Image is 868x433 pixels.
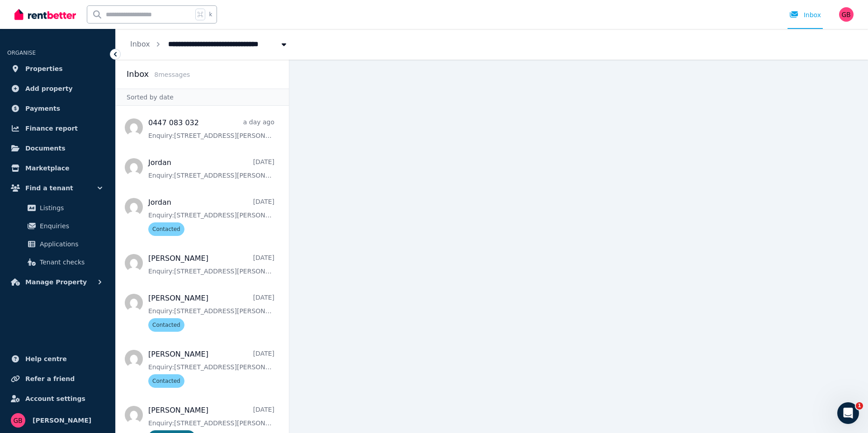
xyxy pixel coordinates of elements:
[856,402,863,409] span: 1
[25,103,60,114] span: Payments
[839,7,854,22] img: Georga Brown
[25,183,73,193] span: Find a tenant
[25,277,87,287] span: Manage Property
[148,253,274,276] a: [PERSON_NAME][DATE]Enquiry:[STREET_ADDRESS][PERSON_NAME].
[40,257,101,268] span: Tenant checks
[148,118,274,140] a: 0447 083 032a day agoEnquiry:[STREET_ADDRESS][PERSON_NAME].
[7,50,36,56] span: ORGANISE
[7,80,108,98] a: Add property
[25,393,85,404] span: Account settings
[25,63,63,74] span: Properties
[154,71,190,78] span: 8 message s
[148,349,274,388] a: [PERSON_NAME][DATE]Enquiry:[STREET_ADDRESS][PERSON_NAME].Contacted
[7,139,108,157] a: Documents
[116,89,289,106] div: Sorted by date
[7,99,108,118] a: Payments
[7,370,108,388] a: Refer a friend
[7,179,108,197] button: Find a tenant
[148,157,274,180] a: Jordan[DATE]Enquiry:[STREET_ADDRESS][PERSON_NAME].
[7,119,108,137] a: Finance report
[7,350,108,368] a: Help centre
[11,253,104,271] a: Tenant checks
[837,402,859,424] iframe: Intercom live chat
[7,273,108,291] button: Manage Property
[11,199,104,217] a: Listings
[11,413,25,428] img: Georga Brown
[25,163,69,174] span: Marketplace
[11,217,104,235] a: Enquiries
[33,415,91,426] span: [PERSON_NAME]
[7,390,108,408] a: Account settings
[7,60,108,78] a: Properties
[789,10,821,19] div: Inbox
[116,106,289,433] nav: Message list
[209,11,212,18] span: k
[127,68,149,80] h2: Inbox
[40,239,101,249] span: Applications
[40,221,101,231] span: Enquiries
[25,353,67,364] span: Help centre
[11,235,104,253] a: Applications
[25,83,73,94] span: Add property
[7,159,108,177] a: Marketplace
[148,293,274,332] a: [PERSON_NAME][DATE]Enquiry:[STREET_ADDRESS][PERSON_NAME].Contacted
[25,373,75,384] span: Refer a friend
[14,8,76,21] img: RentBetter
[40,202,101,213] span: Listings
[116,29,303,60] nav: Breadcrumb
[130,40,150,48] a: Inbox
[148,197,274,236] a: Jordan[DATE]Enquiry:[STREET_ADDRESS][PERSON_NAME].Contacted
[25,143,66,154] span: Documents
[25,123,78,134] span: Finance report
